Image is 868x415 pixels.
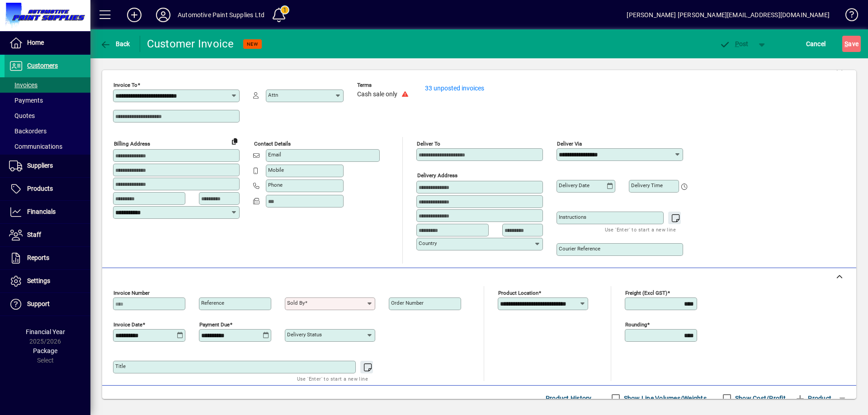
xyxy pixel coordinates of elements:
div: [PERSON_NAME] [PERSON_NAME][EMAIL_ADDRESS][DOMAIN_NAME] [627,8,830,22]
span: Product [795,391,831,406]
mat-label: Phone [268,182,283,188]
span: Staff [27,231,41,238]
button: Cancel [804,36,828,52]
mat-label: Invoice To [113,82,137,88]
button: Back [98,36,132,52]
span: Payments [9,97,43,104]
mat-hint: Use 'Enter' to start a new line [297,373,368,384]
a: Knowledge Base [839,2,857,31]
span: Backorders [9,127,47,135]
mat-label: Delivery status [287,331,322,338]
app-page-header-button: Back [90,36,140,52]
mat-label: Rounding [625,321,647,328]
span: Invoices [9,81,38,89]
a: Quotes [5,108,90,123]
label: Show Cost/Profit [733,394,786,403]
span: Cash sale only [357,91,397,98]
span: NEW [247,41,258,47]
mat-label: Delivery time [631,182,663,189]
span: Customers [27,62,58,69]
span: Package [33,347,57,354]
a: Products [5,178,90,200]
a: Support [5,293,90,316]
span: Reports [27,254,49,261]
span: Back [100,40,130,47]
span: S [844,40,848,47]
div: Customer Invoice [147,37,234,51]
span: ave [844,37,859,51]
a: 33 unposted invoices [425,85,484,92]
span: Financials [27,208,56,215]
mat-label: Mobile [268,167,284,173]
a: Home [5,32,90,54]
span: P [735,40,739,47]
a: Backorders [5,123,90,139]
mat-label: Email [268,151,281,158]
mat-label: Country [419,240,437,246]
span: Financial Year [26,328,65,335]
button: Add [120,7,149,23]
mat-label: Invoice number [113,290,150,296]
a: Invoices [5,77,90,93]
span: Settings [27,277,50,284]
mat-label: Attn [268,92,278,98]
mat-label: Product location [498,290,538,296]
mat-label: Freight (excl GST) [625,290,667,296]
button: Product [790,390,836,406]
mat-label: Courier Reference [559,245,600,252]
a: Staff [5,224,90,246]
mat-label: Deliver To [417,141,440,147]
a: Suppliers [5,155,90,177]
button: Profile [149,7,178,23]
mat-label: Payment due [199,321,230,328]
mat-label: Order number [391,300,424,306]
span: Terms [357,82,411,88]
mat-label: Title [115,363,126,369]
mat-label: Reference [201,300,224,306]
span: Product History [546,391,592,406]
span: ost [719,40,749,47]
mat-hint: Use 'Enter' to start a new line [605,224,676,235]
button: Copy to Delivery address [227,134,242,148]
mat-label: Sold by [287,300,305,306]
button: Product History [542,390,595,406]
a: Financials [5,201,90,223]
span: Quotes [9,112,35,119]
span: Cancel [806,37,826,51]
span: Communications [9,143,62,150]
a: Payments [5,93,90,108]
mat-label: Deliver via [557,141,582,147]
span: Products [27,185,53,192]
a: Settings [5,270,90,292]
a: Communications [5,139,90,154]
a: Reports [5,247,90,269]
span: Home [27,39,44,46]
button: Save [842,36,861,52]
span: Suppliers [27,162,53,169]
span: Support [27,300,50,307]
div: Automotive Paint Supplies Ltd [178,8,264,22]
label: Show Line Volumes/Weights [622,394,707,403]
mat-label: Invoice date [113,321,142,328]
mat-label: Delivery date [559,182,590,189]
mat-label: Instructions [559,214,586,220]
button: Post [715,36,753,52]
